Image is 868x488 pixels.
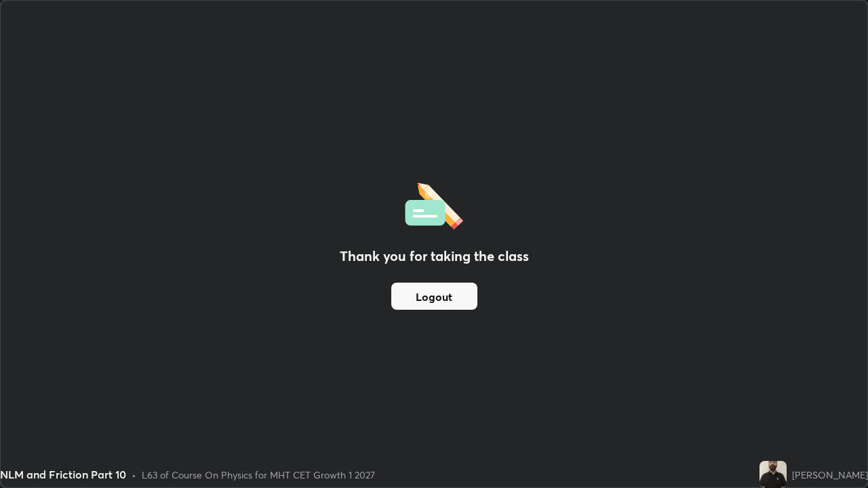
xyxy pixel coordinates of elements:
[405,178,463,230] img: offlineFeedback.1438e8b3.svg
[132,468,136,482] div: •
[340,246,529,266] h2: Thank you for taking the class
[759,461,787,488] img: c21a7924776a486d90e20529bf12d3cf.jpg
[391,283,477,310] button: Logout
[142,468,375,482] div: L63 of Course On Physics for MHT CET Growth 1 2027
[792,468,868,482] div: [PERSON_NAME]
